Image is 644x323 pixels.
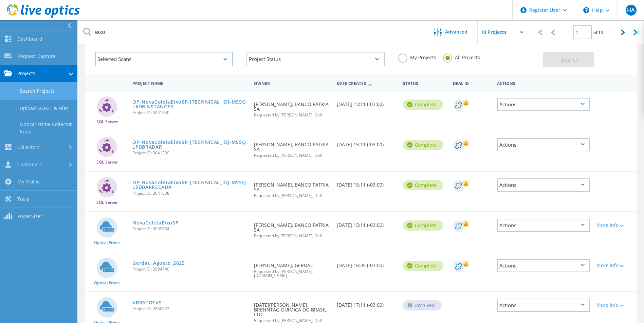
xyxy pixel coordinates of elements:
[94,241,120,245] span: Optical Prime
[593,30,603,36] span: of 13
[132,100,247,109] a: OP-NovaColetaEixoSP-[TECHNICAL_ID]-MSSQL$DBINSTANCE2
[400,77,449,89] div: Status
[497,299,590,312] div: Actions
[403,300,442,310] div: Archived
[7,14,80,19] a: Live Optics Dashboard
[132,227,247,231] span: Project ID: 3039734
[132,261,185,265] a: Gerdau_Agosto_2025
[543,52,594,67] button: Search
[132,151,247,155] span: Project ID: 3041339
[254,153,330,157] span: Requested by [PERSON_NAME], Dell
[403,100,443,110] div: Complete
[251,172,333,204] div: [PERSON_NAME], BANCO PATRIA SA
[132,191,247,195] span: Project ID: 3041338
[132,111,247,115] span: Project ID: 3041340
[443,53,480,60] label: All Projects
[251,212,333,245] div: [PERSON_NAME], BANCO PATRIA SA
[333,172,400,194] div: [DATE] 15:11 (-03:00)
[251,131,333,164] div: [PERSON_NAME], BANCO PATRIA SA
[78,20,424,44] input: Search projects by name, owner, ID, company, etc
[251,91,333,124] div: [PERSON_NAME], BANCO PATRIA SA
[129,77,251,89] div: Project Name
[94,281,120,285] span: Optical Prime
[333,77,400,89] div: Date Created
[497,259,590,272] div: Actions
[254,194,330,198] span: Requested by [PERSON_NAME], Dell
[132,307,247,311] span: Project ID: 2860323
[403,140,443,150] div: Complete
[627,7,635,13] span: HA
[96,120,118,124] span: SQL Server
[254,270,330,278] span: Requested by [PERSON_NAME], [DOMAIN_NAME]
[132,140,247,149] a: OP-NovaColetaEixoSP-[TECHNICAL_ID]-MSSQL$DBRADAR
[449,77,494,89] div: Deal Id
[333,292,400,314] div: [DATE] 17:11 (-03:00)
[630,20,644,44] div: |
[254,319,330,323] span: Requested by [PERSON_NAME], Dell
[445,29,467,34] span: Advanced
[596,263,634,268] div: More Info
[132,220,179,225] a: NovaColetaEixoSP
[333,252,400,275] div: [DATE] 16:35 (-03:00)
[132,267,247,271] span: Project ID: 2994740
[403,261,443,271] div: Complete
[596,223,634,228] div: More Info
[497,219,590,232] div: Actions
[251,252,333,284] div: [PERSON_NAME], GERDAU
[532,20,546,44] div: |
[497,138,590,151] div: Actions
[583,7,589,13] svg: \n
[254,113,330,117] span: Requested by [PERSON_NAME], Dell
[561,56,579,63] span: Search
[333,131,400,154] div: [DATE] 15:11 (-03:00)
[254,234,330,238] span: Requested by [PERSON_NAME], Dell
[497,98,590,111] div: Actions
[333,91,400,113] div: [DATE] 15:11 (-03:00)
[333,212,400,234] div: [DATE] 15:11 (-03:00)
[132,300,162,305] a: VBRATOTVS
[497,178,590,192] div: Actions
[398,53,436,60] label: My Projects
[95,52,233,66] div: Selected Scans
[132,180,247,190] a: OP-NovaColetaEixoSP-[TECHNICAL_ID]-MSSQL$DBARRECADA
[251,77,333,89] div: Owner
[96,200,118,204] span: SQL Server
[596,303,634,307] div: More Info
[403,220,443,231] div: Complete
[96,160,118,164] span: SQL Server
[403,180,443,190] div: Complete
[494,77,593,89] div: Actions
[246,52,384,66] div: Project Status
